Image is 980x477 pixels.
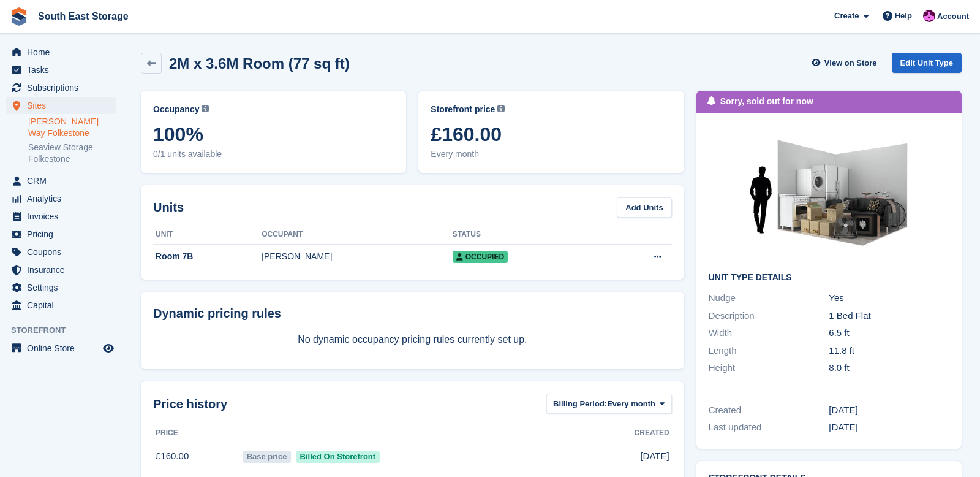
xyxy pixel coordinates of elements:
[709,326,829,340] div: Width
[829,344,949,358] div: 11.8 ft
[153,148,394,161] span: 0/1 units available
[296,451,380,463] span: Billed On Storefront
[27,172,100,189] span: CRM
[153,103,199,116] span: Occupancy
[709,273,949,283] h2: Unit Type details
[829,361,949,375] div: 8.0 ft
[153,424,240,443] th: Price
[824,57,877,69] span: View on Store
[33,6,134,26] a: South East Storage
[153,250,262,263] div: Room 7B
[27,261,100,278] span: Insurance
[709,361,829,375] div: Height
[153,332,672,347] p: No dynamic occupancy pricing rules currently set up.
[937,10,969,23] span: Account
[6,279,116,296] a: menu
[720,95,813,108] div: Sorry, sold out for now
[635,427,669,438] span: Created
[892,53,962,73] a: Edit Unit Type
[6,190,116,207] a: menu
[27,190,100,207] span: Analytics
[737,125,921,263] img: 75-sqft-unit.jpg
[829,309,949,323] div: 1 Bed Flat
[546,394,672,414] button: Billing Period: Every month
[101,341,116,356] a: Preview store
[6,243,116,261] a: menu
[709,291,829,305] div: Nudge
[6,340,116,357] a: menu
[27,79,100,96] span: Subscriptions
[431,123,671,145] span: £160.00
[497,105,505,112] img: icon-info-grey-7440780725fd019a000dd9b08b2336e03edf1995a4989e88bcd33f0948082b44.svg
[153,395,227,413] span: Price history
[27,340,100,357] span: Online Store
[810,53,882,73] a: View on Store
[27,208,100,225] span: Invoices
[640,449,669,464] span: [DATE]
[153,225,262,245] th: Unit
[27,226,100,243] span: Pricing
[27,243,100,261] span: Coupons
[709,421,829,435] div: Last updated
[709,309,829,323] div: Description
[829,291,949,305] div: Yes
[431,103,495,116] span: Storefront price
[169,55,350,72] h2: 2M x 3.6M Room (77 sq ft)
[27,44,100,61] span: Home
[27,297,100,314] span: Capital
[27,61,100,78] span: Tasks
[829,403,949,418] div: [DATE]
[607,398,655,410] span: Every month
[709,403,829,418] div: Created
[243,451,291,463] span: Base price
[834,10,859,22] span: Create
[453,225,603,245] th: Status
[6,79,116,96] a: menu
[11,324,122,337] span: Storefront
[6,44,116,61] a: menu
[6,297,116,314] a: menu
[6,97,116,114] a: menu
[895,10,912,22] span: Help
[202,105,209,112] img: icon-info-grey-7440780725fd019a000dd9b08b2336e03edf1995a4989e88bcd33f0948082b44.svg
[153,443,240,470] td: £160.00
[10,7,28,26] img: stora-icon-8386f47178a22dfd0bd8f6a31ec36ba5ce8667c1dd55bd0f319d3a0aa187defe.svg
[6,172,116,189] a: menu
[829,421,949,435] div: [DATE]
[829,326,949,340] div: 6.5 ft
[923,10,935,22] img: Simon Coulson
[262,250,453,263] div: [PERSON_NAME]
[153,304,672,322] div: Dynamic pricing rules
[28,116,116,139] a: [PERSON_NAME] Way Folkestone
[27,97,100,114] span: Sites
[431,148,671,161] span: Every month
[6,226,116,243] a: menu
[617,197,671,218] a: Add Units
[709,344,829,358] div: Length
[153,123,394,145] span: 100%
[262,225,453,245] th: Occupant
[28,142,116,165] a: Seaview Storage Folkestone
[6,261,116,278] a: menu
[27,279,100,296] span: Settings
[153,198,184,216] h2: Units
[6,208,116,225] a: menu
[453,251,508,263] span: Occupied
[553,398,607,410] span: Billing Period:
[6,61,116,78] a: menu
